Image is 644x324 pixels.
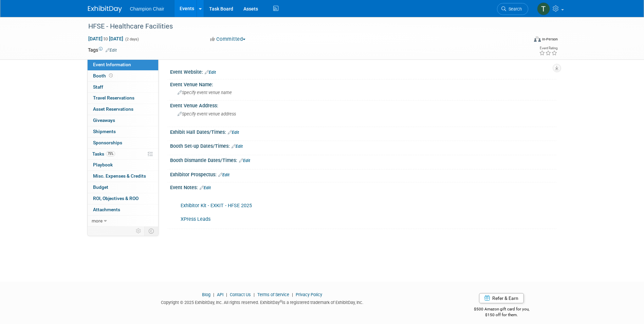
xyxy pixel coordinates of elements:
a: Edit [228,130,239,135]
a: Edit [106,48,117,53]
span: Booth not reserved yet [108,73,114,78]
td: Personalize Event Tab Strip [133,227,145,235]
div: Booth Set-up Dates/Times: [170,141,556,150]
span: Sponsorships [93,140,122,145]
div: $500 Amazon gift card for you, [447,302,556,318]
span: Booth [93,73,114,78]
a: Tasks75% [88,149,158,160]
a: Exhibitor Kit - EXKIT - HFSE 2025 [181,203,252,209]
span: Champion Chair [130,6,164,12]
a: Shipments [88,126,158,137]
div: Event Notes: [170,182,556,191]
span: [DATE] [DATE] [88,36,124,42]
img: Tara Bauer [537,2,550,15]
a: Sponsorships [88,138,158,148]
a: Terms of Service [257,292,289,297]
button: Committed [208,36,248,43]
a: Attachments [88,204,158,215]
span: | [252,292,256,297]
div: Event Format [488,35,558,46]
a: Giveaways [88,115,158,126]
span: Budget [93,184,108,190]
div: Exhibit Hall Dates/Times: [170,127,556,136]
span: 75% [106,151,115,156]
a: Travel Reservations [88,93,158,104]
a: Edit [205,70,216,75]
span: Misc. Expenses & Credits [93,173,146,179]
a: Budget [88,182,158,193]
a: Staff [88,82,158,93]
img: ExhibitDay [88,6,122,13]
a: Search [497,3,528,15]
div: Event Venue Address: [170,101,556,109]
div: Booth Dismantle Dates/Times: [170,155,556,164]
td: Toggle Event Tabs [144,227,158,235]
div: Event Venue Name: [170,79,556,88]
a: Blog [202,292,210,297]
span: Playbook [93,162,113,167]
a: Privacy Policy [296,292,322,297]
a: Playbook [88,160,158,170]
a: Asset Reservations [88,104,158,115]
span: Search [506,6,522,12]
td: Tags [88,47,117,53]
a: Refer & Earn [479,293,524,303]
a: Booth [88,71,158,82]
span: Specify event venue name [178,90,232,95]
div: Event Rating [539,47,557,50]
a: ROI, Objectives & ROO [88,193,158,204]
span: Giveaways [93,118,115,123]
span: ROI, Objectives & ROO [93,196,139,201]
img: Format-Inperson.png [534,36,541,42]
a: Edit [239,158,250,163]
a: Event Information [88,59,158,70]
span: Shipments [93,129,116,134]
span: (2 days) [125,37,139,41]
span: Event Information [93,62,131,67]
a: Edit [232,144,243,149]
div: HFSE - Healthcare Facilities [86,20,518,33]
div: Copyright © 2025 ExhibitDay, Inc. All rights reserved. ExhibitDay is a registered trademark of Ex... [88,298,437,306]
a: Edit [200,185,211,190]
a: Edit [218,173,229,177]
span: | [224,292,229,297]
span: Travel Reservations [93,95,134,101]
span: Attachments [93,207,120,212]
div: Exhibitor Prospectus: [170,169,556,178]
span: | [211,292,216,297]
a: more [88,216,158,227]
span: | [290,292,295,297]
div: In-Person [542,37,558,42]
a: XPress Leads [181,216,210,222]
div: $150 off for them. [447,312,556,318]
span: Specify event venue address [178,111,236,116]
a: Contact Us [230,292,251,297]
span: Asset Reservations [93,106,133,112]
span: Staff [93,84,103,90]
span: Tasks [92,151,115,157]
span: to [103,36,109,41]
a: API [217,292,223,297]
div: Event Website: [170,67,556,76]
span: more [92,218,103,223]
sup: ® [280,300,282,303]
a: Misc. Expenses & Credits [88,171,158,182]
